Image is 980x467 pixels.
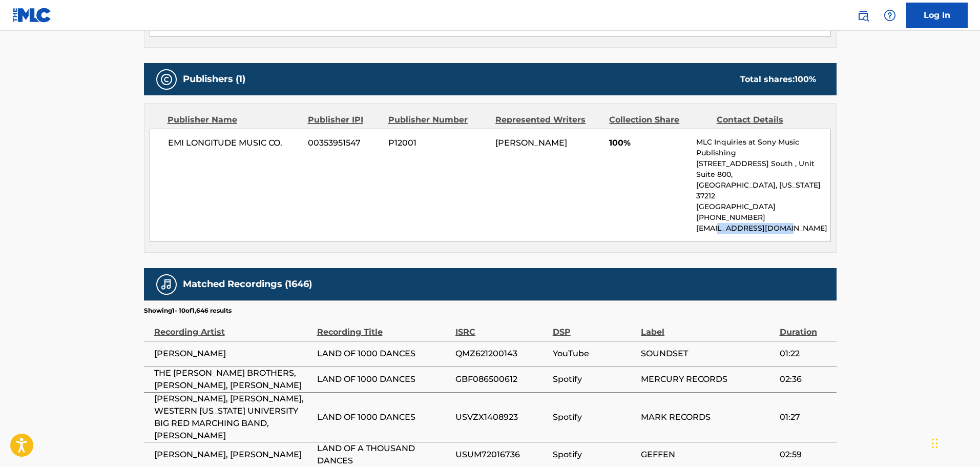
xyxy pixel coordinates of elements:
span: 02:36 [780,373,831,385]
span: 100% [609,137,689,149]
span: 02:59 [780,449,831,461]
iframe: Chat Widget [929,418,980,467]
span: THE [PERSON_NAME] BROTHERS, [PERSON_NAME], [PERSON_NAME] [154,367,312,392]
span: 100 % [795,74,816,84]
div: Publisher Number [388,114,488,126]
span: LAND OF 1000 DANCES [317,411,450,423]
p: [GEOGRAPHIC_DATA] [696,201,830,212]
img: MLC Logo [12,8,52,23]
div: ISRC [455,315,548,338]
div: Label [641,315,774,338]
span: [PERSON_NAME], [PERSON_NAME] [154,449,312,461]
p: [STREET_ADDRESS] South , Unit Suite 800, [696,158,830,180]
span: MERCURY RECORDS [641,373,774,385]
a: Public Search [853,5,873,26]
span: QMZ621200143 [455,348,548,360]
img: Matched Recordings [160,278,173,291]
div: Publisher IPI [308,114,381,126]
span: [PERSON_NAME], [PERSON_NAME], WESTERN [US_STATE] UNIVERSITY BIG RED MARCHING BAND, [PERSON_NAME] [154,393,312,442]
div: Represented Writers [495,114,601,126]
span: GBF086500612 [455,373,548,385]
div: Contact Details [717,114,816,126]
img: search [857,9,869,22]
div: Recording Artist [154,315,312,338]
a: Log In [906,3,968,28]
span: LAND OF A THOUSAND DANCES [317,442,450,467]
span: 00353951547 [308,137,381,149]
div: Duration [780,315,831,338]
p: [PHONE_NUMBER] [696,212,830,223]
span: [PERSON_NAME] [154,348,312,360]
p: [GEOGRAPHIC_DATA], [US_STATE] 37212 [696,180,830,201]
span: MARK RECORDS [641,411,774,423]
span: USUM72016736 [455,449,548,461]
div: Collection Share [609,114,708,126]
span: YouTube [553,348,636,360]
span: LAND OF 1000 DANCES [317,373,450,385]
span: SOUNDSET [641,348,774,360]
span: EMI LONGITUDE MUSIC CO. [168,137,301,149]
span: P12001 [388,137,488,149]
span: Spotify [553,449,636,461]
span: LAND OF 1000 DANCES [317,348,450,360]
h5: Publishers (1) [183,73,245,85]
img: help [884,9,896,22]
span: GEFFEN [641,449,774,461]
span: Spotify [553,411,636,423]
img: Publishers [160,73,173,86]
p: [EMAIL_ADDRESS][DOMAIN_NAME] [696,223,830,234]
div: Drag [932,428,938,459]
div: Publisher Name [168,114,300,126]
span: Spotify [553,373,636,385]
span: 01:27 [780,411,831,423]
div: Recording Title [317,315,450,338]
div: Help [880,5,900,26]
p: Showing 1 - 10 of 1,646 results [144,306,232,315]
span: [PERSON_NAME] [495,138,567,148]
span: USVZX1408923 [455,411,548,423]
p: MLC Inquiries at Sony Music Publishing [696,137,830,158]
span: 01:22 [780,348,831,360]
h5: Matched Recordings (1646) [183,278,312,290]
div: DSP [553,315,636,338]
div: Total shares: [740,73,816,86]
